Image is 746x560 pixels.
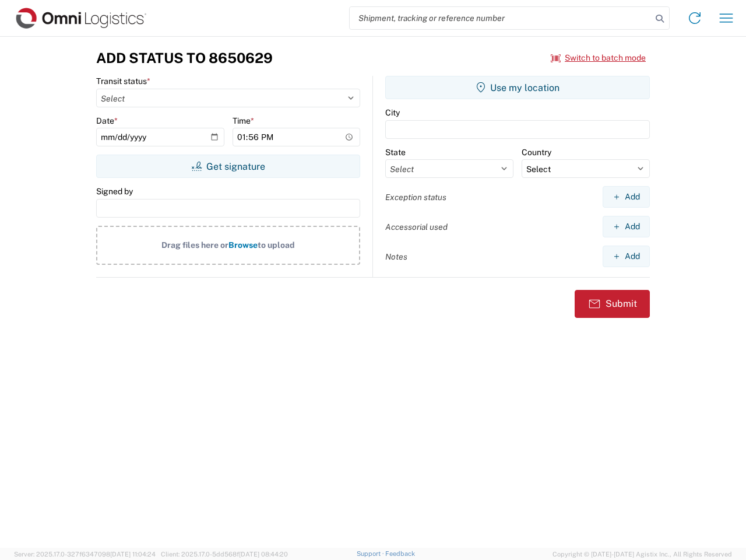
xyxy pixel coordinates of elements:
[603,186,650,208] button: Add
[161,240,228,250] span: Drag files here or
[385,550,415,557] a: Feedback
[553,549,732,559] span: Copyright © [DATE]-[DATE] Agistix Inc., All Rights Reserved
[96,50,273,66] h3: Add Status to 8650629
[350,7,652,29] input: Shipment, tracking or reference number
[96,186,133,197] label: Signed by
[96,76,150,86] label: Transit status
[551,48,646,68] button: Switch to batch mode
[14,551,156,558] span: Server: 2025.17.0-327f6347098
[161,551,288,558] span: Client: 2025.17.0-5dd568f
[233,116,254,126] label: Time
[239,551,288,558] span: [DATE] 08:44:20
[385,147,406,157] label: State
[110,551,156,558] span: [DATE] 11:04:24
[575,290,650,318] button: Submit
[96,155,360,178] button: Get signature
[228,240,258,250] span: Browse
[603,246,650,267] button: Add
[385,251,407,262] label: Notes
[385,107,400,118] label: City
[385,222,448,232] label: Accessorial used
[258,240,295,250] span: to upload
[385,76,650,99] button: Use my location
[522,147,551,157] label: Country
[603,216,650,237] button: Add
[357,550,386,557] a: Support
[96,116,118,126] label: Date
[385,192,446,202] label: Exception status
